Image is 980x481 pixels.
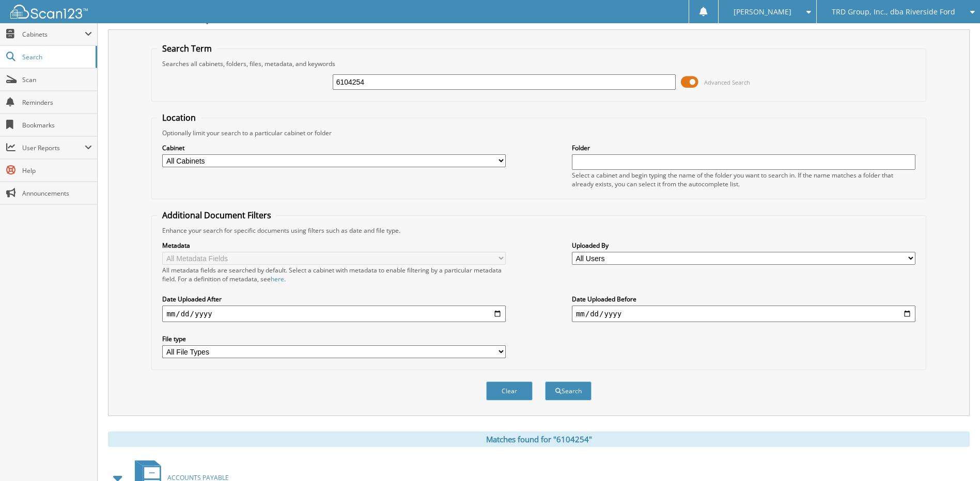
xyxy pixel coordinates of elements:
[157,112,201,123] legend: Location
[545,381,592,400] button: Search
[22,30,85,39] span: Cabinets
[162,295,506,303] label: Date Uploaded After
[162,334,506,343] label: File type
[22,143,85,152] span: User Reports
[22,189,92,198] span: Announcements
[10,5,88,19] img: scan123-logo-white.svg
[157,210,276,221] legend: Additional Document Filters
[928,431,980,481] iframe: Chat Widget
[572,241,915,250] label: Uploaded By
[832,9,955,15] span: TRD Group, Inc., dba Riverside Ford
[572,143,915,152] label: Folder
[22,121,92,130] span: Bookmarks
[157,59,920,68] div: Searches all cabinets, folders, files, metadata, and keywords
[734,9,791,15] span: [PERSON_NAME]
[157,226,920,235] div: Enhance your search for specific documents using filters such as date and file type.
[22,98,92,107] span: Reminders
[486,381,533,400] button: Clear
[572,171,915,188] div: Select a cabinet and begin typing the name of the folder you want to search in. If the name match...
[22,53,90,61] span: Search
[162,143,506,152] label: Cabinet
[157,43,217,54] legend: Search Term
[162,241,506,250] label: Metadata
[572,295,915,303] label: Date Uploaded Before
[22,166,92,175] span: Help
[572,306,915,322] input: end
[704,78,750,86] span: Advanced Search
[271,275,284,283] a: here
[157,129,920,137] div: Optionally limit your search to a particular cabinet or folder
[162,266,506,283] div: All metadata fields are searched by default. Select a cabinet with metadata to enable filtering b...
[22,75,92,84] span: Scan
[162,306,506,322] input: start
[108,431,970,447] div: Matches found for "6104254"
